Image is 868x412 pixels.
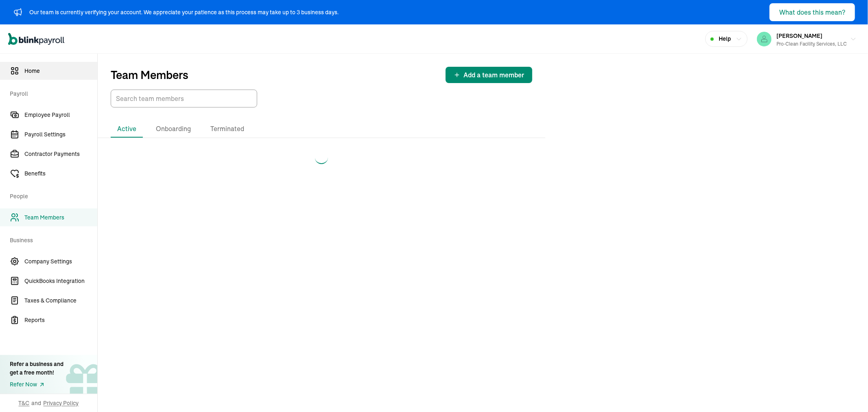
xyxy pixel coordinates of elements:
[24,296,97,305] span: Taxes & Compliance
[8,27,64,51] nav: Global
[464,70,524,80] span: Add a team member
[776,32,822,39] span: [PERSON_NAME]
[733,324,868,412] iframe: Chat Widget
[19,399,30,407] span: T&C
[24,150,97,158] span: Contractor Payments
[10,360,63,377] div: Refer a business and get a free month!
[24,257,97,266] span: Company Settings
[10,81,92,104] span: Payroll
[204,121,251,138] li: Terminated
[24,67,97,75] span: Home
[24,213,97,222] span: Team Members
[44,399,79,407] span: Privacy Policy
[754,29,860,49] button: [PERSON_NAME]Pro-Clean Facility Services, LLC
[111,90,257,107] input: TextInput
[719,35,731,43] span: Help
[24,277,97,285] span: QuickBooks Integration
[779,7,845,17] div: What does this mean?
[111,68,188,81] p: Team Members
[24,130,97,139] span: Payroll Settings
[24,111,97,119] span: Employee Payroll
[149,121,197,138] li: Onboarding
[10,184,92,207] span: People
[770,3,855,21] button: What does this mean?
[29,8,339,17] div: Our team is currently verifying your account. We appreciate your patience as this process may tak...
[776,40,847,48] div: Pro-Clean Facility Services, LLC
[705,31,748,47] button: Help
[10,228,92,251] span: Business
[446,67,532,83] button: Add a team member
[24,316,97,324] span: Reports
[111,121,143,138] li: Active
[10,380,63,389] a: Refer Now
[24,169,97,178] span: Benefits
